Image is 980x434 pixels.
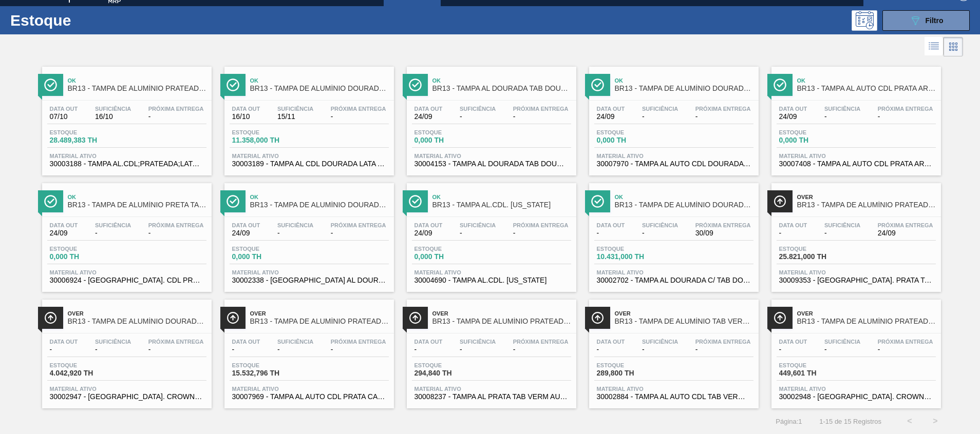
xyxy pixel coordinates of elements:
span: - [148,346,204,353]
span: 30007970 - TAMPA AL AUTO CDL DOURADA CANPACK [597,160,751,168]
span: Data out [50,106,78,112]
span: Material ativo [232,269,386,275]
span: Material ativo [597,269,751,275]
span: Over [68,310,206,317]
button: Filtro [882,10,970,31]
span: 30002948 - TAMPA AL. CROWN; PRATA; ISE [779,393,933,401]
span: Suficiência [95,339,131,345]
span: Data out [414,339,443,345]
span: - [695,113,751,121]
span: - [148,229,204,237]
a: ÍconeOkBR13 - TAMPA DE ALUMÍNIO PRETA TAB PRETOData out24/09Suficiência-Próxima Entrega-Estoque0,... [34,175,217,292]
span: 289,800 TH [597,369,669,377]
span: - [878,113,933,121]
img: Ícone [44,195,57,208]
span: - [460,346,496,353]
span: 0,000 TH [414,253,486,261]
a: ÍconeOkBR13 - TAMPA AL.CDL. [US_STATE]Data out24/09Suficiência-Próxima Entrega-Estoque0,000 THMat... [399,175,581,292]
a: ÍconeOkBR13 - TAMPA AL DOURADA TAB DOURADA CANPACK CDLData out24/09Suficiência-Próxima Entrega-Es... [399,59,581,175]
span: - [824,229,860,237]
span: Material ativo [50,386,204,392]
span: - [642,229,678,237]
span: BR13 - TAMPA DE ALUMÍNIO PRATEADA TAB VERMELHO ISE [432,318,571,325]
span: Estoque [232,129,304,135]
span: Data out [779,222,807,228]
span: Próxima Entrega [331,222,386,228]
span: - [642,346,678,353]
span: Material ativo [232,386,386,392]
img: Ícone [774,78,786,91]
img: Ícone [44,78,57,91]
img: Ícone [774,311,786,324]
span: Data out [232,106,260,112]
span: 16/10 [95,113,131,121]
span: Suficiência [824,222,860,228]
span: Próxima Entrega [331,339,386,345]
span: BR13 - TAMPA DE ALUMÍNIO DOURADA CROWN ISE [68,318,206,325]
img: Ícone [591,195,604,208]
span: Material ativo [597,386,751,392]
a: ÍconeOkBR13 - TAMPA DE ALUMÍNIO DOURADA TAB DOURADOData out-Suficiência-Próxima Entrega30/09Estoq... [581,175,764,292]
span: 0,000 TH [779,136,851,144]
span: Material ativo [414,269,569,275]
span: Data out [232,339,260,345]
span: Material ativo [414,153,569,159]
img: Ícone [409,78,422,91]
span: - [148,113,204,121]
span: Material ativo [414,386,569,392]
span: - [414,346,443,353]
span: Material ativo [779,153,933,159]
span: Data out [232,222,260,228]
span: - [331,113,386,121]
span: Estoque [414,362,486,368]
span: Próxima Entrega [513,106,569,112]
span: - [824,346,860,353]
span: BR13 - TAMPA DE ALUMÍNIO DOURADA TAB DOURADO CROWN [250,201,389,209]
span: Próxima Entrega [148,106,204,112]
span: 28.489,383 TH [50,136,122,144]
span: Ok [250,194,389,200]
span: Estoque [779,246,851,252]
span: Data out [779,106,807,112]
span: - [232,346,260,353]
span: 24/09 [414,229,443,237]
span: 30004153 - TAMPA AL DOURADA TAB DOURADO CDL CANPACK [414,160,569,168]
span: Material ativo [50,269,204,275]
span: 24/09 [50,229,78,237]
a: ÍconeOverBR13 - TAMPA DE ALUMÍNIO PRATEADA TAB VERMELHO ISEData out-Suficiência-Próxima Entrega-E... [399,292,581,408]
span: 30008237 - TAMPA AL PRATA TAB VERM AUTO ISE [414,393,569,401]
span: Suficiência [277,106,313,112]
span: Over [615,310,753,317]
span: Ok [432,77,571,84]
span: Data out [50,222,78,228]
span: Material ativo [597,153,751,159]
span: 0,000 TH [232,253,304,261]
a: ÍconeOkBR13 - TAMPA AL AUTO CDL PRATA ARDAGHData out24/09Suficiência-Próxima Entrega-Estoque0,000... [764,59,946,175]
span: Suficiência [460,106,496,112]
span: 07/10 [50,113,78,121]
a: ÍconeOverBR13 - TAMPA DE ALUMÍNIO PRATEADA CROWN ISEData out-Suficiência-Próxima Entrega-Estoque4... [764,292,946,408]
span: Data out [50,339,78,345]
span: 30002947 - TAMPA AL. CROWN; DOURADA; ISE [50,393,204,401]
span: 24/09 [878,229,933,237]
span: Over [432,310,571,317]
span: Data out [597,106,625,112]
span: BR13 - TAMPA DE ALUMÍNIO PRATEADA CANPACK CDL [250,318,389,325]
span: 30/09 [695,229,751,237]
span: Estoque [597,362,669,368]
span: - [597,229,625,237]
span: 30006924 - TAMPA AL. CDL PRETA C/TAB PRETO GRAVADO [50,277,204,284]
span: - [460,229,496,237]
span: BR13 - TAMPA DE ALUMÍNIO PRATEADA CROWN ISE [797,318,936,325]
span: 0,000 TH [414,136,486,144]
span: Suficiência [460,339,496,345]
span: - [277,229,313,237]
span: BR13 - TAMPA AL.CDL. COLORADO [432,201,571,209]
span: Estoque [50,246,122,252]
span: - [513,229,569,237]
span: 30007969 - TAMPA AL AUTO CDL PRATA CANPACK [232,393,386,401]
span: Próxima Entrega [878,106,933,112]
span: BR13 - TAMPA DE ALUMÍNIO PRATEADA TAB VERM BALL CDL [797,201,936,209]
img: Ícone [591,78,604,91]
span: Suficiência [642,339,678,345]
